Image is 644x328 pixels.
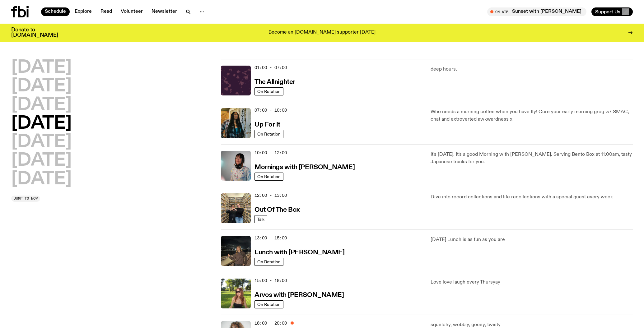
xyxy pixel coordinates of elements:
[431,66,633,73] p: deep hours.
[254,107,287,113] span: 07:00 - 10:00
[41,7,70,16] a: Schedule
[257,302,281,307] span: On Rotation
[221,151,251,181] img: Kana Frazer is smiling at the camera with her head tilted slightly to her left. She wears big bla...
[254,300,283,308] a: On Rotation
[71,7,96,16] a: Explore
[254,122,280,128] h3: Up For It
[431,151,633,166] p: It's [DATE]. It's a good Morning with [PERSON_NAME]. Serving Bento Box at 11:00am, tasty Japanese...
[221,193,251,223] img: Matt and Kate stand in the music library and make a heart shape with one hand each.
[254,150,287,156] span: 10:00 - 12:00
[254,248,344,256] a: Lunch with [PERSON_NAME]
[431,193,633,201] p: Dive into record collections and life recollections with a special guest every week
[254,292,344,298] h3: Arvos with [PERSON_NAME]
[11,59,72,76] button: [DATE]
[148,7,181,16] a: Newsletter
[254,206,300,213] a: Out Of The Box
[254,291,344,298] a: Arvos with [PERSON_NAME]
[431,236,633,243] p: [DATE] Lunch is as fun as you are
[11,96,72,114] button: [DATE]
[254,65,287,71] span: 01:00 - 07:00
[254,79,295,85] h3: The Allnighter
[254,87,283,95] a: On Rotation
[257,174,281,179] span: On Rotation
[11,27,58,38] h3: Donate to [DOMAIN_NAME]
[221,236,251,266] img: Izzy Page stands above looking down at Opera Bar. She poses in front of the Harbour Bridge in the...
[431,279,633,286] p: Love love laugh every Thursyay
[97,7,116,16] a: Read
[11,115,72,132] button: [DATE]
[11,196,40,202] button: Jump to now
[254,215,267,223] a: Talk
[11,171,72,188] button: [DATE]
[11,152,72,169] button: [DATE]
[254,120,280,128] a: Up For It
[254,207,300,213] h3: Out Of The Box
[591,7,633,16] button: Support Us
[254,130,283,138] a: On Rotation
[254,164,355,171] h3: Mornings with [PERSON_NAME]
[11,133,72,151] button: [DATE]
[254,78,295,85] a: The Allnighter
[14,197,38,200] span: Jump to now
[257,89,281,94] span: On Rotation
[268,30,376,35] p: Become an [DOMAIN_NAME] supporter [DATE]
[221,279,251,308] img: Lizzie Bowles is sitting in a bright green field of grass, with dark sunglasses and a black top. ...
[257,132,281,136] span: On Rotation
[254,163,355,171] a: Mornings with [PERSON_NAME]
[595,9,620,15] span: Support Us
[254,249,344,256] h3: Lunch with [PERSON_NAME]
[117,7,147,16] a: Volunteer
[11,78,72,95] button: [DATE]
[257,217,264,221] span: Talk
[254,278,287,284] span: 15:00 - 18:00
[487,7,586,16] button: On AirSunset with [PERSON_NAME]
[254,192,287,198] span: 12:00 - 13:00
[254,320,287,326] span: 18:00 - 20:00
[254,258,283,266] a: On Rotation
[254,173,283,181] a: On Rotation
[257,259,281,264] span: On Rotation
[221,108,251,138] img: Ify - a Brown Skin girl with black braided twists, looking up to the side with her tongue stickin...
[431,108,633,123] p: Who needs a morning coffee when you have Ify! Cure your early morning grog w/ SMAC, chat and extr...
[254,235,287,241] span: 13:00 - 15:00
